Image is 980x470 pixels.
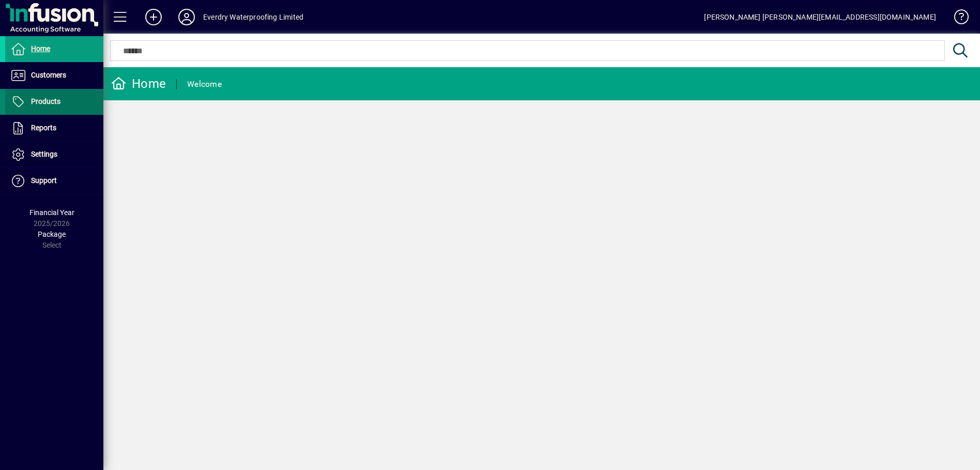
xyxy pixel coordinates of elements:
span: Settings [31,150,57,158]
span: Package [38,230,66,238]
div: Home [111,75,166,92]
a: Support [5,168,103,194]
span: Financial Year [29,208,74,217]
span: Reports [31,124,56,132]
span: Home [31,44,50,53]
span: Customers [31,71,66,79]
button: Profile [170,8,203,26]
div: Welcome [187,76,222,93]
div: Everdry Waterproofing Limited [203,9,303,25]
a: Settings [5,142,103,168]
button: Add [137,8,170,26]
span: Support [31,176,57,185]
div: [PERSON_NAME] [PERSON_NAME][EMAIL_ADDRESS][DOMAIN_NAME] [704,9,936,25]
span: Products [31,97,60,105]
a: Products [5,89,103,115]
a: Knowledge Base [946,2,967,36]
a: Customers [5,63,103,88]
a: Reports [5,115,103,141]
